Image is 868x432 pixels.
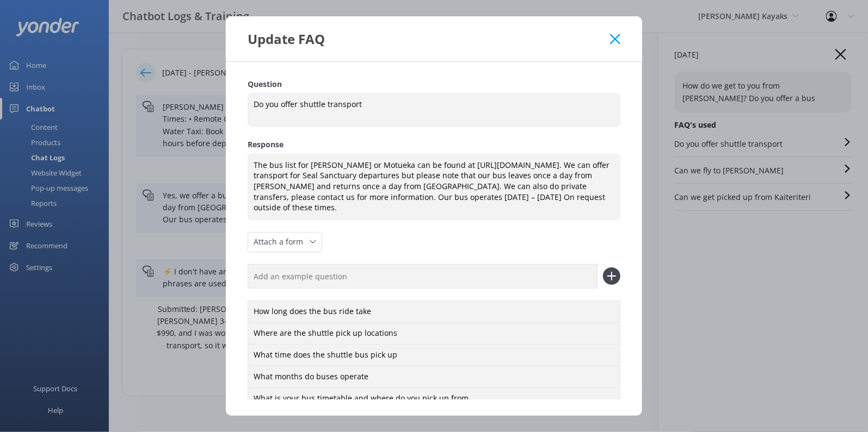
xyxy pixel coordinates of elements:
[248,387,620,410] div: What is your bus timetable and where do you pick up from
[248,300,620,323] div: How long does the bus ride take
[610,34,620,45] button: Close
[254,236,310,248] span: Attach a form
[248,139,620,151] label: Response
[248,366,620,389] div: What months do buses operate
[248,322,620,345] div: Where are the shuttle pick up locations
[248,30,610,48] div: Update FAQ
[248,93,620,127] textarea: Do you offer shuttle transport
[248,264,598,289] input: Add an example question
[248,344,620,367] div: What time does the shuttle bus pick up
[248,154,620,220] textarea: The bus list for [PERSON_NAME] or Motueka can be found at [URL][DOMAIN_NAME]. We can offer transp...
[248,78,620,90] label: Question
